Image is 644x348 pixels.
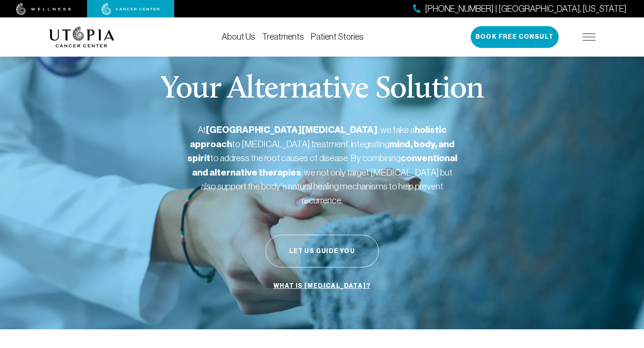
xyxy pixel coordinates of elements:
[187,123,457,207] p: At , we take a to [MEDICAL_DATA] treatment, integrating to address the root causes of disease. By...
[160,74,484,105] p: Your Alternative Solution
[311,32,364,41] a: Patient Stories
[271,278,373,294] a: What is [MEDICAL_DATA]?
[49,27,115,47] img: logo
[471,26,559,48] button: Book Free Consult
[425,3,627,15] span: [PHONE_NUMBER] | [GEOGRAPHIC_DATA], [US_STATE]
[413,3,627,15] a: [PHONE_NUMBER] | [GEOGRAPHIC_DATA], [US_STATE]
[16,3,71,15] img: wellness
[190,124,447,150] strong: holistic approach
[101,3,160,15] img: cancer center
[266,235,379,267] button: Let Us Guide You
[262,32,304,41] a: Treatments
[206,124,378,135] strong: [GEOGRAPHIC_DATA][MEDICAL_DATA]
[583,34,596,41] img: icon-hamburger
[222,32,255,41] a: About Us
[192,152,457,178] strong: conventional and alternative therapies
